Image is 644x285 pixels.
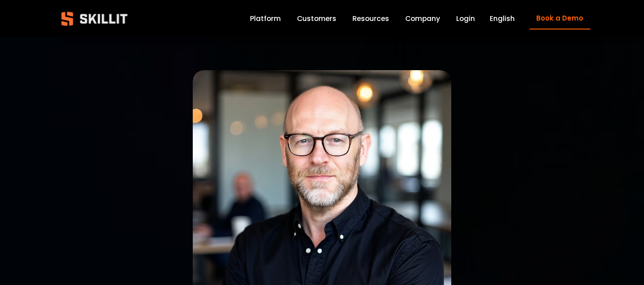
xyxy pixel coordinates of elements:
a: Company [405,13,440,25]
a: Book a Demo [530,8,590,29]
div: language picker [490,13,515,25]
a: folder dropdown [352,13,389,25]
img: Skillit [54,5,135,32]
a: Platform [250,13,281,25]
span: English [490,13,515,24]
span: Resources [352,13,389,24]
a: Customers [297,13,336,25]
a: Login [456,13,475,25]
